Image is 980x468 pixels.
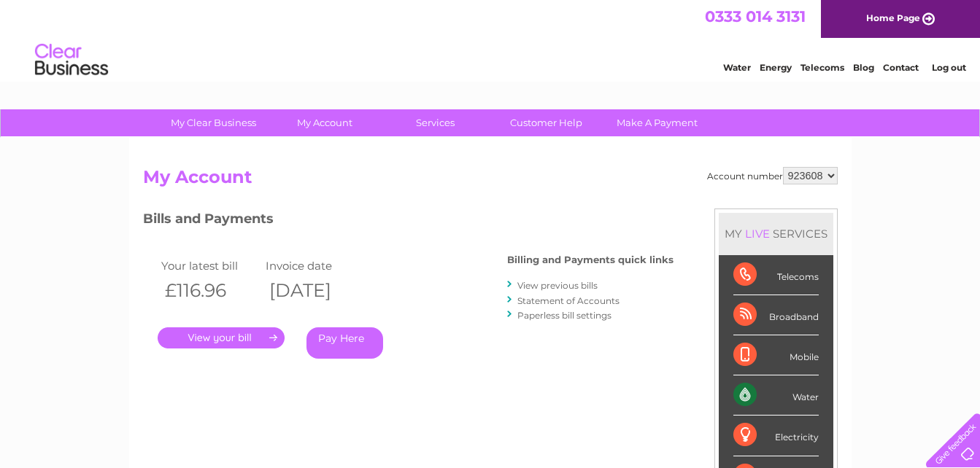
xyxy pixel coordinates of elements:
a: Telecoms [800,62,844,73]
h4: Billing and Payments quick links [507,254,674,265]
div: Water [733,375,819,416]
a: Blog [853,62,874,73]
div: Electricity [733,416,819,456]
h2: My Account [143,167,838,195]
div: Clear Business is a trading name of Verastar Limited (registered in [GEOGRAPHIC_DATA] No. 3667643... [146,8,836,71]
a: View previous bills [517,280,598,291]
div: Mobile [733,335,819,375]
a: . [158,327,285,348]
a: Make A Payment [597,109,717,136]
a: Paperless bill settings [517,310,611,321]
div: LIVE [742,227,773,241]
a: Water [723,62,751,73]
td: Invoice date [262,256,367,276]
a: Pay Here [306,327,383,359]
img: logo.png [34,38,109,82]
div: MY SERVICES [719,213,833,254]
td: Your latest bill [158,256,263,276]
a: My Clear Business [153,109,274,136]
th: £116.96 [158,276,263,305]
a: Statement of Accounts [517,295,620,306]
a: My Account [264,109,385,136]
div: Telecoms [733,255,819,295]
a: 0333 014 3131 [705,7,806,26]
th: [DATE] [262,276,367,305]
a: Log out [932,62,966,73]
a: Energy [760,62,792,73]
div: Account number [707,167,838,184]
a: Customer Help [486,109,606,136]
div: Broadband [733,295,819,335]
h3: Bills and Payments [143,208,674,234]
a: Services [375,109,495,136]
a: Contact [883,62,919,73]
